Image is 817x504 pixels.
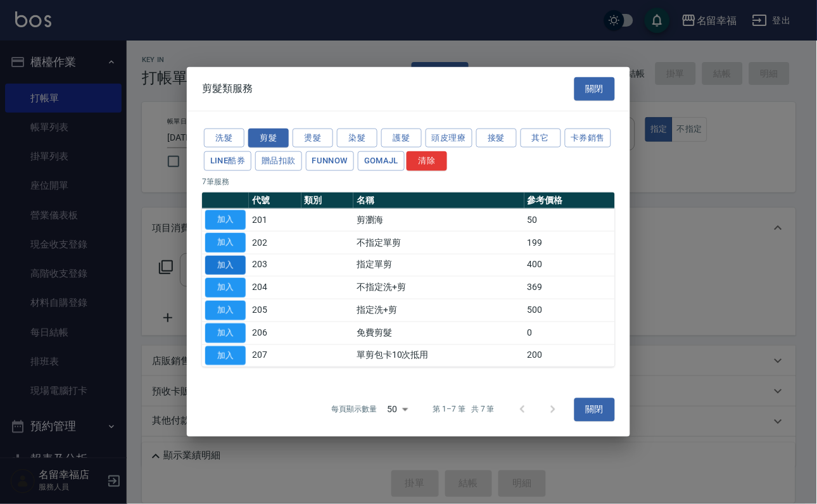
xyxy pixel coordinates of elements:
[205,346,246,365] button: 加入
[381,128,422,148] button: 護髮
[301,192,354,209] th: 類別
[358,151,405,171] button: GOMAJL
[249,254,301,277] td: 203
[565,128,612,148] button: 卡券銷售
[202,176,615,187] p: 7 筆服務
[249,322,301,344] td: 206
[205,233,246,253] button: 加入
[353,277,524,299] td: 不指定洗+剪
[248,128,289,148] button: 剪髮
[524,322,615,344] td: 0
[353,192,524,209] th: 名稱
[205,210,246,230] button: 加入
[249,277,301,299] td: 204
[249,208,301,231] td: 201
[249,344,301,367] td: 207
[524,231,615,254] td: 199
[337,128,377,148] button: 染髮
[249,192,301,209] th: 代號
[204,151,251,171] button: LINE酷券
[574,77,615,101] button: 關閉
[353,208,524,231] td: 剪瀏海
[524,208,615,231] td: 50
[205,255,246,275] button: 加入
[524,192,615,209] th: 參考價格
[476,128,517,148] button: 接髮
[249,231,301,254] td: 202
[524,299,615,322] td: 500
[426,128,472,148] button: 頭皮理療
[574,398,615,422] button: 關閉
[205,324,246,343] button: 加入
[524,277,615,299] td: 369
[524,254,615,277] td: 400
[205,301,246,320] button: 加入
[255,151,302,171] button: 贈品扣款
[383,393,413,427] div: 50
[353,254,524,277] td: 指定單剪
[205,278,246,298] button: 加入
[353,322,524,344] td: 免費剪髮
[521,128,561,148] button: 其它
[204,128,244,148] button: 洗髮
[407,151,447,171] button: 清除
[353,299,524,322] td: 指定洗+剪
[332,404,377,415] p: 每頁顯示數量
[293,128,333,148] button: 燙髮
[306,151,354,171] button: FUNNOW
[433,404,495,415] p: 第 1–7 筆 共 7 筆
[353,344,524,367] td: 單剪包卡10次抵用
[249,299,301,322] td: 205
[353,231,524,254] td: 不指定單剪
[524,344,615,367] td: 200
[202,82,253,95] span: 剪髮類服務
